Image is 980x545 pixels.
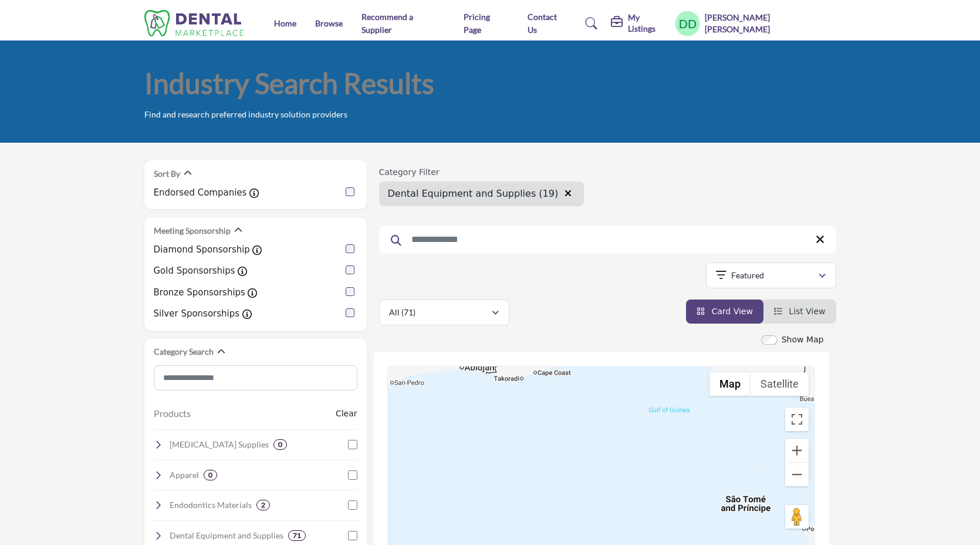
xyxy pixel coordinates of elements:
input: Endorsed Companies checkbox [346,187,354,196]
buton: Clear [336,408,357,420]
h2: Meeting Sponsorship [154,225,231,237]
p: Find and research preferred industry solution providers [144,109,347,120]
div: 71 Results For Dental Equipment and Supplies [288,530,306,541]
button: Products [154,406,191,420]
a: View Card [697,307,753,316]
b: 71 [293,531,301,540]
a: Pricing Page [464,12,490,35]
a: Browse [315,18,343,28]
input: Select Dental Equipment and Supplies checkbox [348,531,357,540]
input: Gold Sponsorships checkbox [346,265,354,274]
input: Select Oral Surgery Supplies checkbox [348,440,357,449]
h1: Industry Search Results [144,65,434,102]
input: Search Keyword [379,226,836,254]
span: List View [789,307,825,316]
li: Card View [686,300,763,324]
p: All (71) [389,307,415,318]
input: Silver Sponsorships checkbox [346,308,354,317]
span: Card View [711,307,752,316]
button: All (71) [379,300,509,325]
button: Zoom out [785,463,809,486]
b: 0 [208,471,212,479]
input: Bronze Sponsorships checkbox [346,287,354,296]
a: Recommend a Supplier [361,12,413,35]
h4: Oral Surgery Supplies: Instruments and materials for surgical procedures, extractions, and bone g... [170,439,269,450]
div: 0 Results For Apparel [204,470,217,480]
input: Select Apparel checkbox [348,470,357,480]
h2: Category Search [154,346,214,358]
a: Contact Us [528,12,557,35]
label: Show Map [782,334,824,346]
label: Gold Sponsorships [154,264,235,278]
b: 0 [278,440,282,449]
button: Zoom in [785,439,809,462]
label: Bronze Sponsorships [154,286,245,300]
img: Site Logo [144,10,250,36]
h4: Dental Equipment and Supplies: Essential dental chairs, lights, suction devices, and other clinic... [170,530,283,541]
h6: Category Filter [379,167,584,177]
a: Home [274,18,296,28]
h5: [PERSON_NAME] [PERSON_NAME] [705,12,836,35]
div: 0 Results For Oral Surgery Supplies [273,439,287,450]
h4: Apparel: Clothing and uniforms for dental professionals. [170,469,199,481]
h4: Endodontics Materials: Supplies for root canal treatments, including sealers, files, and obturati... [170,499,252,511]
button: Show hide supplier dropdown [675,11,701,36]
button: Toggle fullscreen view [785,408,809,431]
b: 2 [261,501,265,509]
div: 2 Results For Endodontics Materials [256,500,270,510]
h2: Sort By [154,168,180,180]
p: Featured [731,270,764,281]
a: Search [574,14,605,33]
input: Search Category [154,365,357,391]
button: Show street map [709,372,751,396]
label: Silver Sponsorships [154,307,240,321]
label: Diamond Sponsorship [154,243,250,257]
button: Featured [706,263,836,288]
a: View List [774,307,826,316]
input: Diamond Sponsorship checkbox [346,244,354,253]
span: Dental Equipment and Supplies (19) [388,188,559,199]
input: Select Endodontics Materials checkbox [348,500,357,510]
label: Endorsed Companies [154,186,247,200]
button: Show satellite imagery [751,372,809,396]
button: Drag Pegman onto the map to open Street View [785,505,809,529]
li: List View [763,300,836,324]
h5: My Listings [628,12,668,33]
div: My Listings [611,12,668,33]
